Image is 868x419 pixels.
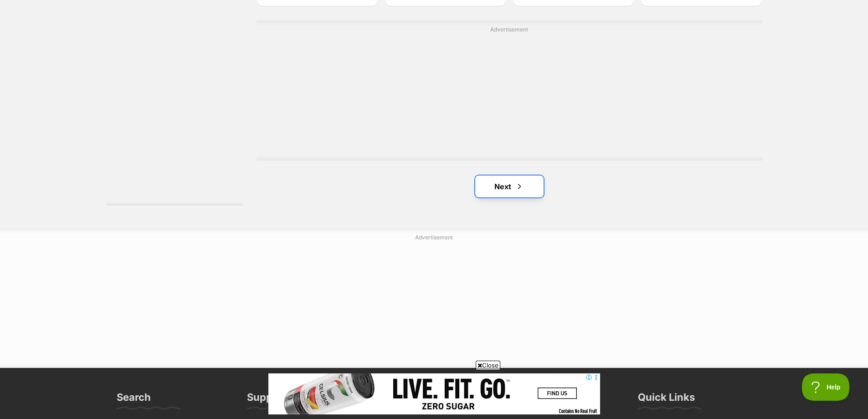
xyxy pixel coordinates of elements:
[476,361,500,370] span: Close
[475,176,544,197] a: Next page
[638,391,695,409] h3: Quick Links
[117,391,151,409] h3: Search
[247,391,287,409] h3: Support
[802,373,850,401] iframe: Help Scout Beacon - Open
[268,373,600,414] iframe: Advertisement
[288,37,730,151] iframe: Advertisement
[213,245,655,359] iframe: Advertisement
[257,21,762,160] div: Advertisement
[257,176,762,197] nav: Pagination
